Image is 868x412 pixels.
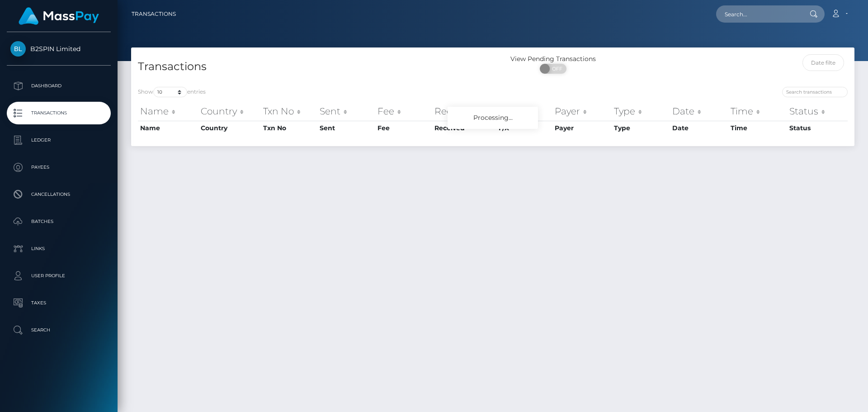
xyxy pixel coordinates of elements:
a: Transactions [7,102,111,124]
a: Search [7,319,111,341]
th: Status [787,121,848,135]
div: Processing... [448,107,538,129]
th: Sent [317,102,375,120]
th: Country [198,102,261,120]
th: F/X [496,102,552,120]
th: Country [198,121,261,135]
a: User Profile [7,265,111,287]
input: Date filter [802,54,844,71]
a: Taxes [7,292,111,314]
select: Showentries [153,87,187,97]
th: Name [138,102,198,120]
th: Name [138,121,198,135]
a: Dashboard [7,75,111,97]
th: Received [432,102,496,120]
th: Payer [552,121,612,135]
input: Search transactions [782,87,848,97]
th: Txn No [261,121,317,135]
img: MassPay Logo [19,7,99,25]
th: Time [728,102,787,120]
th: Txn No [261,102,317,120]
a: Batches [7,210,111,233]
th: Type [612,102,670,120]
span: OFF [545,64,567,74]
th: Date [670,102,728,120]
p: Search [10,323,107,337]
th: Payer [552,102,612,120]
th: Received [432,121,496,135]
a: Cancellations [7,183,111,206]
p: Ledger [10,133,107,147]
h4: Transactions [138,59,486,75]
a: Payees [7,156,111,179]
p: Cancellations [10,188,107,201]
p: Batches [10,215,107,228]
th: Fee [375,102,432,120]
p: Transactions [10,106,107,120]
p: Taxes [10,296,107,310]
div: View Pending Transactions [493,54,613,64]
p: Links [10,242,107,256]
p: Dashboard [10,79,107,93]
th: Sent [317,121,375,135]
img: B2SPIN Limited [10,41,26,57]
th: Status [787,102,848,120]
th: Date [670,121,728,135]
p: Payees [10,161,107,174]
a: Ledger [7,129,111,152]
input: Search... [716,5,801,23]
span: B2SPIN Limited [7,45,111,53]
a: Transactions [132,5,176,24]
th: Type [612,121,670,135]
th: Fee [375,121,432,135]
a: Links [7,237,111,260]
th: Time [728,121,787,135]
p: User Profile [10,269,107,283]
label: Show entries [138,87,206,97]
